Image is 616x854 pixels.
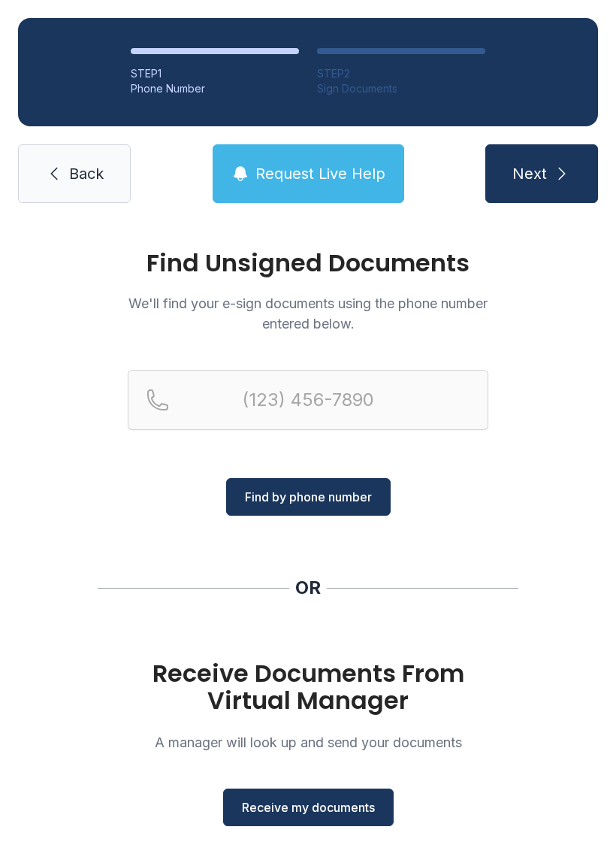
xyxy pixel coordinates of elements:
[317,81,485,96] div: Sign Documents
[69,163,104,184] span: Back
[128,293,488,334] p: We'll find your e-sign documents using the phone number entered below.
[131,81,299,96] div: Phone Number
[128,660,488,714] h1: Receive Documents From Virtual Manager
[295,576,321,600] div: OR
[242,798,375,816] span: Receive my documents
[245,488,372,506] span: Find by phone number
[128,370,488,430] input: Reservation phone number
[255,163,385,184] span: Request Live Help
[128,732,488,753] p: A manager will look up and send your documents
[131,66,299,81] div: STEP 1
[512,163,547,184] span: Next
[317,66,485,81] div: STEP 2
[128,251,488,275] h1: Find Unsigned Documents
